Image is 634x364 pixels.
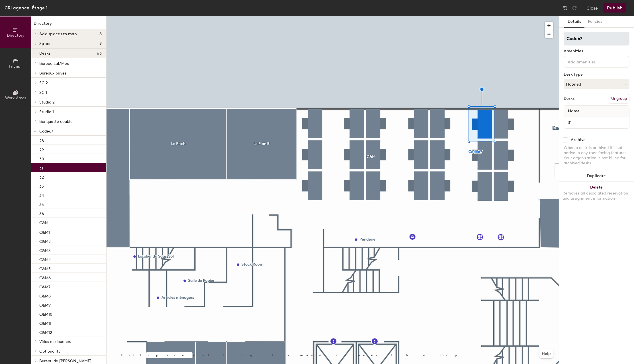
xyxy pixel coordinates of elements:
p: 36 [39,210,44,216]
span: Directory [7,33,24,38]
div: Removes all associated reservation and assignment information [563,191,631,201]
p: C&M3 [39,247,51,253]
button: Duplicate [559,170,634,182]
button: DeleteRemoves all associated reservation and assignment information [559,182,634,207]
div: CRI agence, Étage 1 [5,4,48,11]
span: Bureau Laf/Meu [39,61,69,66]
p: C&M4 [39,256,51,262]
span: Spaces [39,42,54,46]
span: Bureau de [PERSON_NAME] [39,359,91,363]
button: Hoteled [564,79,629,89]
button: Help [539,349,553,358]
span: C&M [39,220,48,225]
div: Amenities [564,49,629,53]
p: C&M8 [39,292,51,299]
p: 30 [39,155,44,162]
span: SC 1 [39,90,47,95]
p: 34 [39,191,44,198]
p: C&M6 [39,274,51,280]
span: Studio 1 [39,109,54,114]
span: Desks [39,51,50,56]
button: Ungroup [609,94,629,104]
span: SC 2 [39,80,48,85]
p: 29 [39,146,44,152]
span: 63 [97,51,102,56]
span: 8 [99,32,102,36]
div: Desks [564,96,574,101]
p: C&M12 [39,328,52,335]
p: 35 [39,200,44,207]
button: Details [564,16,584,28]
button: Publish [604,3,626,13]
p: C&M1 [39,228,50,235]
span: Code67 [39,129,53,134]
img: Undo [563,5,568,11]
p: C&M5 [39,265,51,271]
p: 32 [39,173,44,180]
span: Studio 2 [39,100,55,105]
span: Banquette double [39,119,73,124]
p: 31 [39,164,43,171]
p: C&M9 [39,301,51,308]
span: Add spaces to map [39,32,77,36]
span: Name [565,106,582,116]
h1: Directory [31,20,106,29]
p: C&M11 [39,319,51,326]
span: Work Areas [5,96,26,100]
span: Bureaux privés [39,71,66,76]
img: Redo [572,5,577,11]
span: Vélos et douches [39,339,71,344]
button: Policies [584,16,606,28]
div: Archive [571,138,586,142]
span: Layout [9,64,22,69]
input: Unnamed desk [565,119,628,127]
span: Optionality [39,349,61,354]
p: 28 [39,137,44,143]
p: C&M7 [39,283,50,289]
p: 33 [39,182,44,189]
span: 9 [99,42,102,46]
button: Close [586,3,598,13]
p: C&M2 [39,237,51,244]
div: When a desk is archived it's not active in any user-facing features. Your organization is not bil... [564,145,629,166]
div: Desk Type [564,72,629,77]
p: C&M10 [39,310,52,317]
input: Add amenities [566,58,618,65]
